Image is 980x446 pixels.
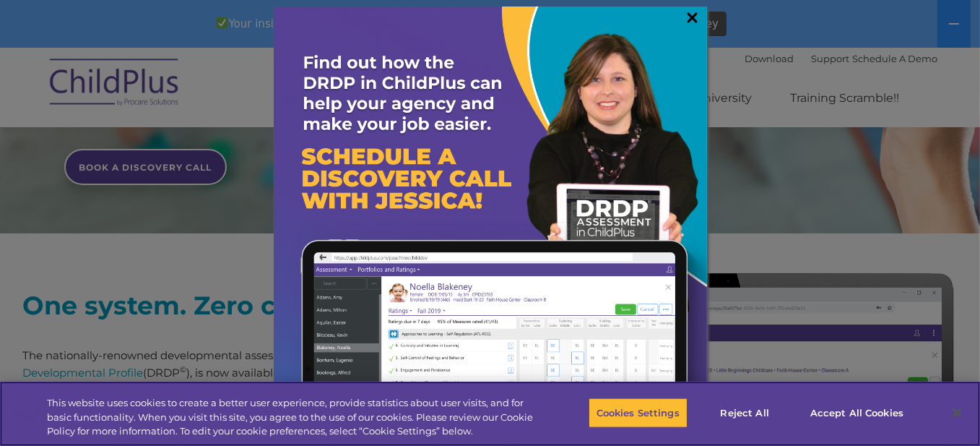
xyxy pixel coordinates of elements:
button: Cookies Settings [589,398,688,428]
button: Close [941,397,973,429]
button: Accept All Cookies [802,398,911,428]
button: Reject All [700,398,790,428]
div: This website uses cookies to create a better user experience, provide statistics about user visit... [47,396,539,439]
a: × [685,10,701,25]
